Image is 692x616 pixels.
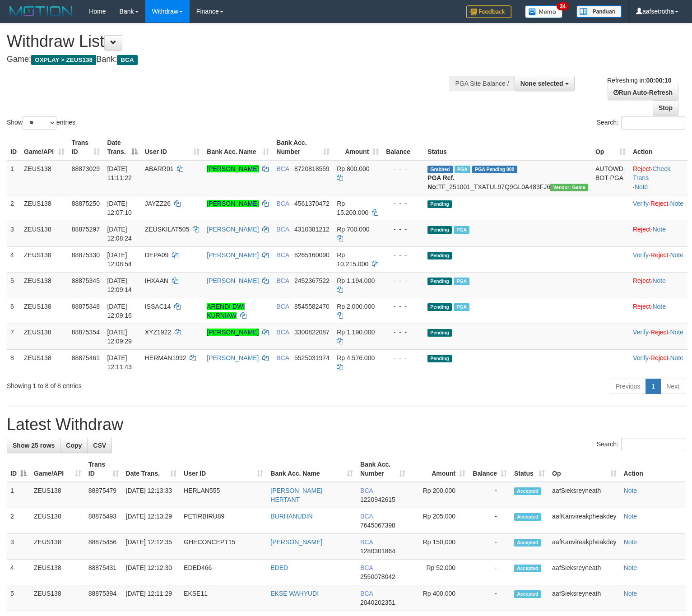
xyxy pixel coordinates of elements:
td: 6 [7,298,20,324]
label: Search: [597,116,685,130]
span: 88875348 [72,303,100,310]
span: Rp 1.190.000 [337,329,375,336]
span: [DATE] 12:09:29 [107,329,132,345]
th: User ID: activate to sort column ascending [141,134,204,160]
td: - [469,482,511,508]
td: - [469,534,511,560]
div: - - - [386,225,420,234]
td: ZEUS138 [30,560,85,585]
a: Note [670,354,683,361]
td: aafSieksreyneath [548,560,620,585]
td: 7 [7,324,20,349]
a: Reject [633,165,651,172]
span: Copy 4310381212 to clipboard [294,226,330,233]
span: BCA [276,200,289,207]
td: · · [629,195,687,221]
span: IHXAAN [145,277,168,284]
div: - - - [386,276,420,285]
button: None selected [515,76,575,91]
span: [DATE] 12:11:43 [107,354,132,371]
span: BCA [117,55,137,65]
th: Bank Acc. Number: activate to sort column ascending [273,134,333,160]
a: Previous [610,379,646,394]
a: ARENDI DWI KURNIAW [207,303,245,319]
h1: Withdraw List [7,32,452,51]
td: ZEUS138 [20,221,68,246]
img: Feedback.jpg [466,5,511,18]
span: BCA [360,513,373,520]
div: - - - [386,328,420,337]
a: Note [670,329,683,336]
span: Marked by aafnoeunsreypich [455,166,470,173]
a: Note [624,487,637,494]
a: [PERSON_NAME] [207,200,259,207]
span: Rp 1.194.000 [337,277,375,284]
span: Accepted [514,590,541,598]
span: DEPA09 [145,251,169,259]
td: [DATE] 12:13:33 [122,482,180,508]
span: Copy 8545582470 to clipboard [294,303,330,310]
th: Amount: activate to sort column ascending [333,134,382,160]
span: Copy 2452367522 to clipboard [294,277,330,284]
b: PGA Ref. No: [427,174,455,190]
div: - - - [386,353,420,362]
td: [DATE] 12:13:29 [122,508,180,534]
a: Run Auto-Refresh [608,85,678,100]
td: ZEUS138 [20,324,68,349]
span: BCA [360,538,373,546]
span: Marked by aafnoeunsreypich [454,278,469,285]
a: EDED [270,564,288,571]
td: GHECONCEPT15 [180,534,267,560]
td: Rp 150,000 [409,534,469,560]
th: User ID: activate to sort column ascending [180,456,267,482]
span: OXPLAY > ZEUS138 [31,55,96,65]
span: Rp 4.576.000 [337,354,375,361]
span: 88875354 [72,329,100,336]
td: ZEUS138 [20,246,68,272]
td: - [469,585,511,611]
span: BCA [276,329,289,336]
div: - - - [386,199,420,208]
span: ABARR01 [145,165,174,172]
input: Search: [621,438,685,451]
td: 88875456 [85,534,122,560]
th: Op: activate to sort column ascending [592,134,629,160]
th: Game/API: activate to sort column ascending [30,456,85,482]
td: PETIRBIRU89 [180,508,267,534]
td: ZEUS138 [20,349,68,375]
span: Copy 2550078042 to clipboard [360,573,395,580]
span: Rp 2.000.000 [337,303,375,310]
td: · [629,272,687,298]
td: 2 [7,508,30,534]
td: AUTOWD-BOT-PGA [592,160,629,195]
td: EKSE11 [180,585,267,611]
th: Op: activate to sort column ascending [548,456,620,482]
td: [DATE] 12:12:30 [122,560,180,585]
td: 88875493 [85,508,122,534]
span: 88875250 [72,200,100,207]
span: Copy 1280301864 to clipboard [360,547,395,555]
a: Verify [633,200,649,207]
span: Copy 7645067398 to clipboard [360,522,395,529]
div: - - - [386,250,420,259]
span: Copy [66,442,82,449]
span: ISSAC14 [145,303,171,310]
th: Bank Acc. Number: activate to sort column ascending [357,456,409,482]
a: Verify [633,329,649,336]
h1: Latest Withdraw [7,416,685,434]
th: Bank Acc. Name: activate to sort column ascending [203,134,273,160]
th: Action [629,134,687,160]
a: Reject [633,303,651,310]
td: ZEUS138 [30,508,85,534]
th: Balance: activate to sort column ascending [469,456,511,482]
a: Stop [653,100,678,116]
td: · · [629,349,687,375]
td: 2 [7,195,20,221]
th: Trans ID: activate to sort column ascending [85,456,122,482]
label: Show entries [7,116,75,130]
a: Copy [60,438,88,453]
h4: Game: Bank: [7,55,452,64]
a: Note [652,226,666,233]
th: Status: activate to sort column ascending [511,456,548,482]
a: EKSE WAHYUDI [270,590,319,597]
